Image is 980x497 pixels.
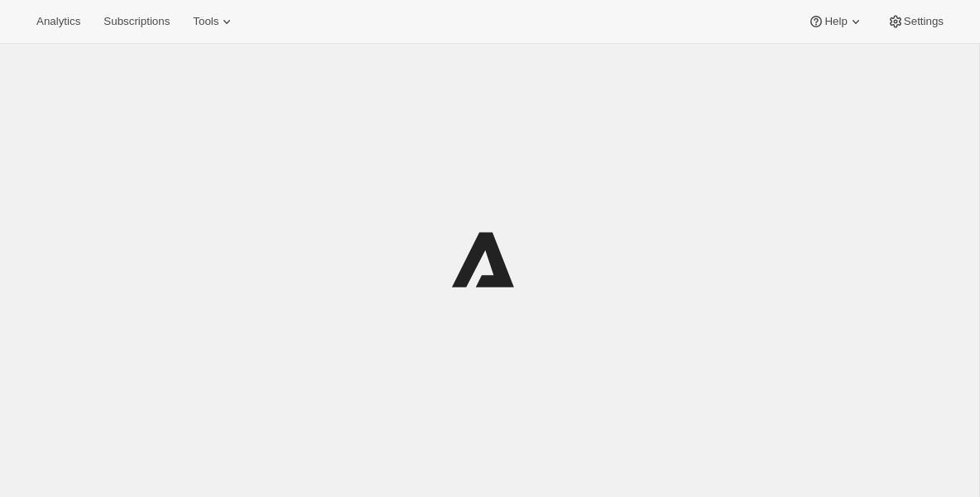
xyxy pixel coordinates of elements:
[103,15,170,28] span: Subscriptions
[94,10,180,33] button: Subscriptions
[877,10,954,33] button: Settings
[183,10,245,33] button: Tools
[193,15,219,28] span: Tools
[798,10,873,33] button: Help
[36,15,80,28] span: Analytics
[26,10,90,33] button: Analytics
[824,15,847,28] span: Help
[904,15,944,28] span: Settings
